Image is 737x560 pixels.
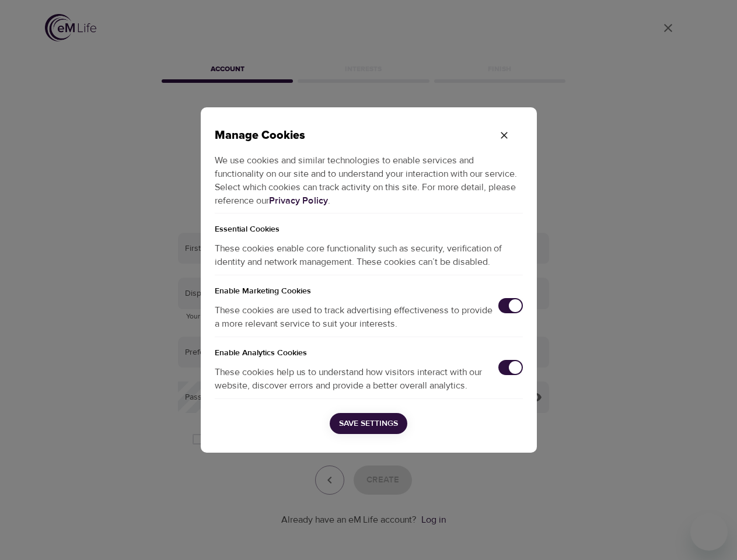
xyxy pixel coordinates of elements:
p: Manage Cookies [215,126,485,145]
button: Save Settings [330,413,407,435]
a: Privacy Policy [269,195,328,206]
p: Essential Cookies [215,213,523,236]
h5: Enable Marketing Cookies [215,275,523,298]
p: These cookies help us to understand how visitors interact with our website, discover errors and p... [215,366,498,393]
span: Save Settings [339,416,398,431]
h5: Enable Analytics Cookies [215,337,523,360]
p: These cookies enable core functionality such as security, verification of identity and network ma... [215,236,523,275]
p: These cookies are used to track advertising effectiveness to provide a more relevant service to s... [215,304,498,331]
p: We use cookies and similar technologies to enable services and functionality on our site and to u... [215,145,523,213]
